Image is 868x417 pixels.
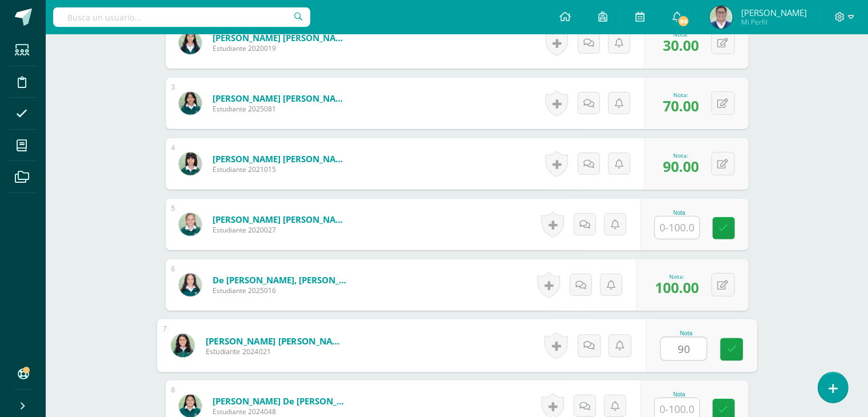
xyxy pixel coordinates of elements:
input: Busca un usuario... [53,7,310,27]
a: [PERSON_NAME] [PERSON_NAME] [213,32,350,43]
img: c596467e7974766f19ceb527dbf14e60.png [179,274,202,296]
div: Nota [654,210,705,216]
input: 0-100.0 [655,216,699,239]
span: Estudiante 2024021 [205,347,346,357]
input: 0-100.0 [661,338,706,360]
a: [PERSON_NAME] [PERSON_NAME], [PERSON_NAME] [213,93,350,104]
div: Nota [654,391,705,398]
div: Nota: [663,91,699,99]
span: 86 [677,15,690,27]
span: Estudiante 2020019 [213,43,350,53]
img: bc886874d70a74588afe01983c46b1ea.png [179,31,202,54]
a: [PERSON_NAME] [PERSON_NAME] [213,214,350,225]
img: fcc16c349dd16362a8ee5b33d221247f.png [179,153,202,175]
span: Mi Perfil [741,17,807,27]
span: 100.00 [655,278,699,297]
img: 2ab4296ce25518738161d0eb613a9661.png [710,6,733,29]
span: Estudiante 2025081 [213,104,350,114]
span: Estudiante 2021015 [213,165,350,174]
img: c1ae8f59422f7e16814a4c51f980fa0c.png [179,213,202,236]
span: Estudiante 2020027 [213,225,350,235]
div: Nota: [663,151,699,159]
a: de [PERSON_NAME], [PERSON_NAME] [213,274,350,286]
span: 70.00 [663,96,699,115]
span: 30.00 [663,35,699,55]
a: [PERSON_NAME] de [PERSON_NAME] [213,395,350,407]
div: Nota: [655,272,699,280]
a: [PERSON_NAME] [PERSON_NAME] [213,153,350,165]
span: Estudiante 2024048 [213,407,350,416]
span: [PERSON_NAME] [741,7,807,18]
img: d066d74ed1415ada3c4d9169136d4341.png [179,92,202,115]
img: 6c466794625e080c437f9c6a80639155.png [171,334,194,357]
a: [PERSON_NAME] [PERSON_NAME] [205,335,346,347]
div: Nota [660,330,712,336]
div: Nota: [663,30,699,38]
span: Estudiante 2025016 [213,286,350,295]
span: 90.00 [663,157,699,176]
